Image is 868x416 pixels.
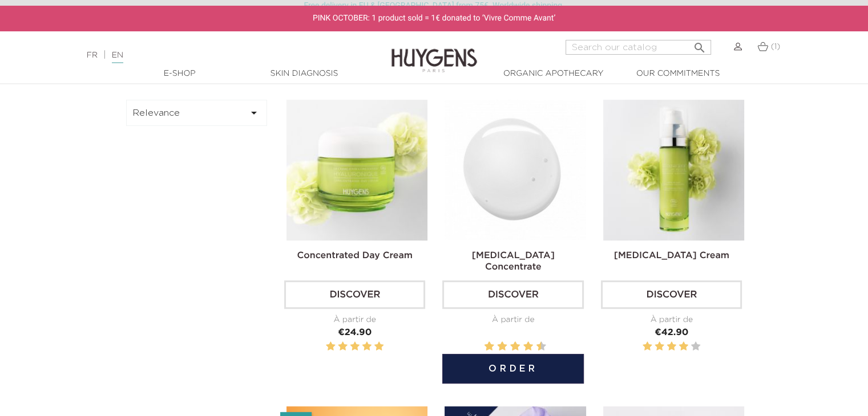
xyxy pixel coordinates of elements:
[442,354,583,384] button: Order
[442,280,583,309] a: Discover
[770,43,780,51] span: (1)
[81,48,353,62] div: |
[566,40,711,55] input: Search
[284,314,425,326] div: À partir de
[362,340,372,354] label: 4
[526,340,531,354] label: 8
[338,340,347,354] label: 2
[123,68,237,80] a: E-Shop
[286,100,427,240] img: Concentrated Day Cream
[621,68,735,80] a: Our commitments
[655,328,688,337] span: €42.90
[521,340,523,354] label: 7
[284,280,425,309] a: Discover
[374,340,383,354] label: 5
[538,340,544,354] label: 10
[601,314,742,326] div: À partir de
[679,340,688,354] label: 4
[472,251,555,272] a: [MEDICAL_DATA] Concentrate
[350,340,360,354] label: 3
[486,340,492,354] label: 2
[126,100,268,126] button: Relevance
[297,251,413,260] a: Concentrated Day Cream
[512,340,518,354] label: 6
[689,36,710,52] button: 
[757,42,781,51] a: (1)
[499,340,505,354] label: 4
[112,51,123,63] a: EN
[87,51,98,59] a: FR
[442,314,583,326] div: À partir de
[667,340,676,354] label: 3
[391,30,477,74] img: Huygens
[601,280,742,309] a: Discover
[534,340,536,354] label: 9
[614,251,729,260] a: [MEDICAL_DATA] Cream
[482,340,484,354] label: 1
[691,340,700,354] label: 5
[655,340,664,354] label: 2
[603,100,744,240] img: Hyaluronic Acid Cream
[326,340,335,354] label: 1
[247,68,361,80] a: Skin Diagnosis
[495,340,496,354] label: 3
[247,106,261,120] i: 
[508,340,510,354] label: 5
[643,340,652,354] label: 1
[693,38,706,51] i: 
[338,328,372,337] span: €24.90
[496,68,611,80] a: Organic Apothecary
